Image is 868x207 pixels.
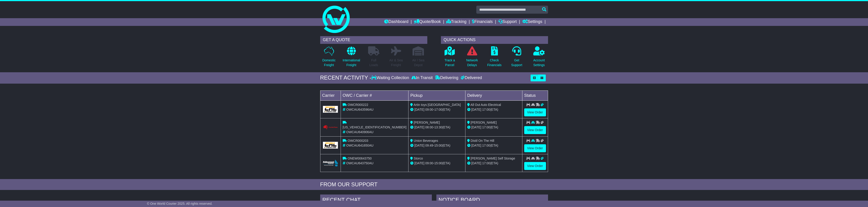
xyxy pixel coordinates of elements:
p: Check Financials [487,58,502,67]
span: OWCAU643596AU [346,108,374,111]
div: RECENT ACTIVITY - [320,75,371,81]
a: Dashboard [384,18,408,26]
span: [US_VEHICLE_IDENTIFICATION_NUMBER] [343,125,406,129]
span: OWCR000203 [348,139,368,142]
p: Domestic Freight [322,58,335,67]
p: Air & Sea Freight [389,58,403,67]
span: Artin toys [GEOGRAPHIC_DATA] [413,103,461,107]
p: Air / Sea Depot [412,58,425,67]
div: NOTICE BOARD [436,195,548,207]
a: Track aParcel [444,46,455,70]
div: - (ETA) [410,125,463,130]
a: Quote/Book [414,18,441,26]
td: Carrier [320,90,341,100]
img: Couriers_Please.png [323,125,338,130]
span: 15:00 [434,144,442,147]
span: 15:00 [434,161,442,165]
span: [PERSON_NAME] [471,121,497,124]
a: DomesticFreight [322,46,336,70]
span: [DATE] [471,144,481,147]
div: In Transit [410,75,434,80]
a: View Order [524,108,546,116]
span: 09:00 [425,161,433,165]
span: Distil On The Hill [471,139,494,142]
span: 08:00 [425,125,433,129]
p: International Freight [343,58,360,67]
span: 09:49 [425,144,433,147]
div: - (ETA) [410,161,463,166]
div: GET A QUOTE [320,36,427,44]
span: [DATE] [414,161,424,165]
div: Delivered [460,75,482,80]
div: Waiting Collection [371,75,410,80]
a: View Order [524,126,546,134]
img: GetCarrierServiceLogo [323,106,338,113]
span: [DATE] [414,108,424,111]
a: InternationalFreight [342,46,360,70]
p: Account Settings [533,58,545,67]
span: 17:00 [434,108,442,111]
span: [PERSON_NAME] [414,121,440,124]
span: All Out Auto Electrical [470,103,501,107]
div: FROM OUR SUPPORT [320,181,548,188]
td: Pickup [408,90,465,100]
span: 13:30 [434,125,442,129]
p: Track a Parcel [445,58,455,67]
div: (ETA) [467,107,520,112]
div: QUICK ACTIONS [441,36,548,44]
span: OWCAU641650AU [346,144,374,147]
span: 17:00 [482,144,490,147]
p: Network Delays [466,58,478,67]
span: 09:00 [425,108,433,111]
a: AccountSettings [533,46,545,70]
p: Get Support [511,58,522,67]
td: Delivery [465,90,522,100]
img: GetCarrierServiceLogo [323,142,338,149]
span: [DATE] [471,125,481,129]
span: Storco [414,157,423,160]
span: [DATE] [414,125,424,129]
span: Union Beverages [414,139,438,142]
a: Support [498,18,517,26]
span: 17:00 [482,125,490,129]
a: NetworkDelays [466,46,478,70]
div: - (ETA) [410,107,463,112]
a: GetSupport [511,46,522,70]
span: ONEW00643750 [348,157,372,160]
a: Financials [472,18,493,26]
div: - (ETA) [410,143,463,148]
a: Tracking [446,18,466,26]
div: RECENT CHAT [320,195,432,207]
span: OWCAU643750AU [346,161,374,165]
span: [PERSON_NAME] Self Storage [471,157,515,160]
p: Full Loads [368,58,379,67]
span: [DATE] [471,108,481,111]
div: (ETA) [467,143,520,148]
span: OWCR000222 [348,103,368,107]
td: Status [522,90,548,100]
div: Delivering [434,75,460,80]
a: View Order [524,162,546,170]
td: OWC / Carrier # [341,90,408,100]
span: [DATE] [414,144,424,147]
img: Followmont_Transport.png [323,160,338,166]
a: View Order [524,144,546,152]
div: (ETA) [467,161,520,166]
a: Settings [522,18,542,26]
span: OWCAU640906AU [346,130,374,134]
a: CheckFinancials [487,46,502,70]
div: (ETA) [467,125,520,130]
span: [DATE] [471,161,481,165]
span: 17:00 [482,108,490,111]
span: 17:00 [482,161,490,165]
span: © One World Courier 2025. All rights reserved. [147,202,213,205]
